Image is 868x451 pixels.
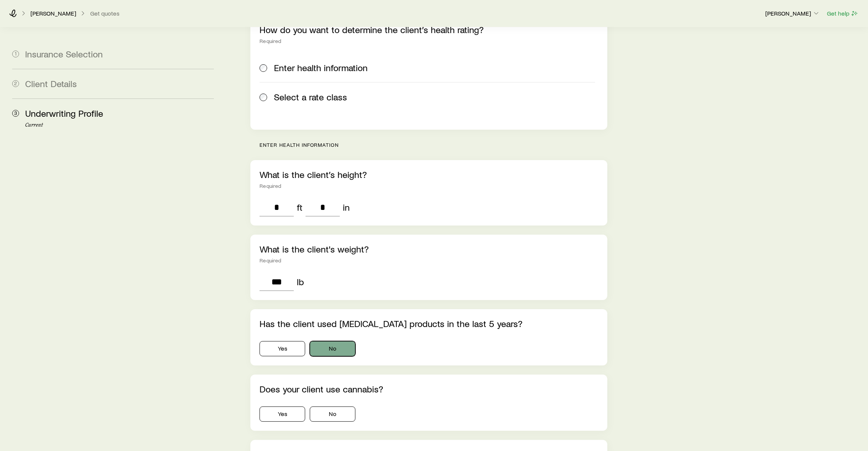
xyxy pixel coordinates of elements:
span: Enter health information [274,62,368,73]
span: Underwriting Profile [25,108,103,119]
input: Enter health information [260,64,267,72]
span: Client Details [25,78,77,89]
span: Select a rate class [274,92,347,102]
div: ft [297,202,303,213]
span: Insurance Selection [25,48,103,59]
p: How do you want to determine the client’s health rating? [260,24,598,35]
p: What is the client’s height? [260,169,598,180]
button: Yes [260,407,305,422]
div: lb [297,276,304,287]
input: Select a rate class [260,94,267,101]
button: Yes [260,341,305,356]
div: Required [260,257,598,264]
button: Get help [827,9,859,18]
span: 2 [12,80,19,87]
button: No [310,407,355,422]
p: Does your client use cannabis? [260,384,598,394]
p: What is the client's weight? [260,244,598,254]
div: in [343,202,350,213]
button: Get quotes [90,10,120,17]
div: Required [260,38,598,44]
p: [PERSON_NAME] [30,10,76,17]
div: Required [260,183,598,189]
p: Has the client used [MEDICAL_DATA] products in the last 5 years? [260,318,598,329]
button: [PERSON_NAME] [765,9,820,18]
button: No [310,341,355,356]
p: [PERSON_NAME] [765,10,820,17]
span: 1 [12,51,19,57]
span: 3 [12,110,19,117]
p: Current [25,122,214,128]
p: Enter health information [260,142,607,148]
